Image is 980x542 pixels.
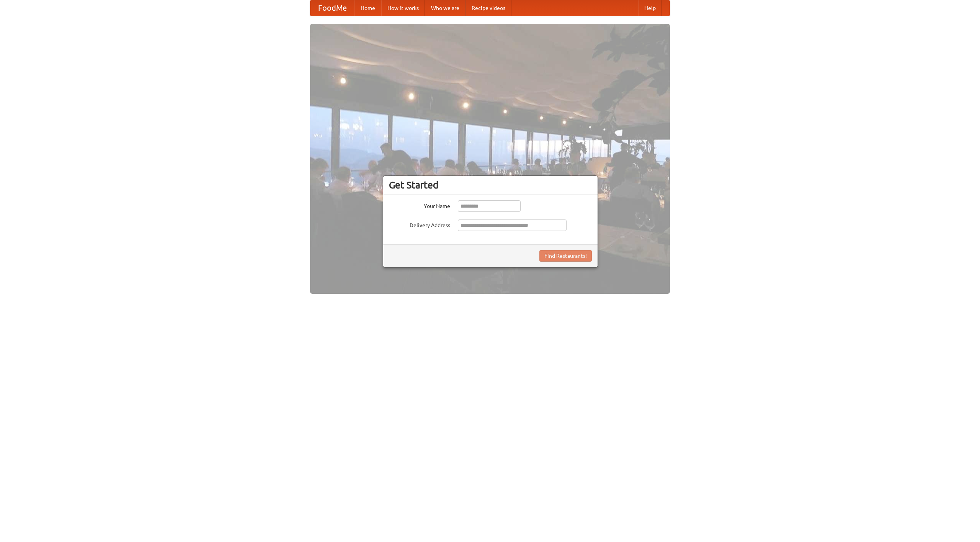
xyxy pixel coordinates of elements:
a: Who we are [425,0,465,16]
a: Home [354,0,381,16]
button: Find Restaurants! [539,250,592,262]
a: FoodMe [310,0,354,16]
h3: Get Started [389,179,592,191]
label: Delivery Address [389,219,450,229]
a: Help [638,0,662,16]
a: How it works [381,0,425,16]
a: Recipe videos [465,0,511,16]
label: Your Name [389,200,450,210]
